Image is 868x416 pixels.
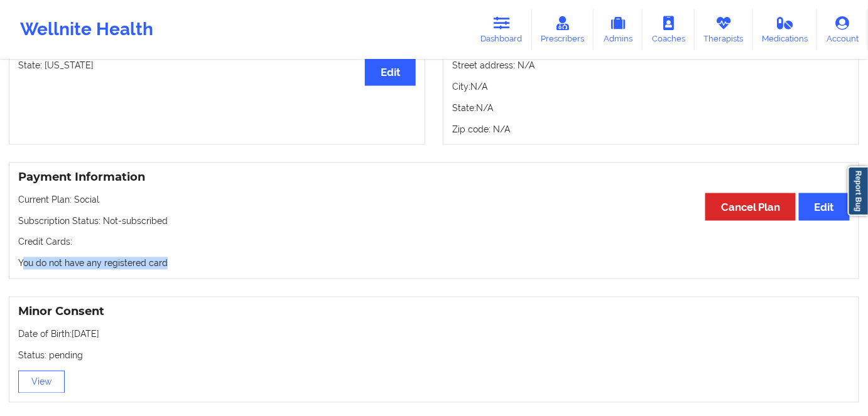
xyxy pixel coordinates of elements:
a: Medications [753,9,818,50]
button: Edit [799,193,850,220]
button: Edit [365,59,416,86]
p: Current Plan: Social [18,193,850,206]
button: Cancel Plan [705,193,796,220]
p: State: [US_STATE] [18,59,416,72]
a: Admins [594,9,643,50]
a: Dashboard [472,9,532,50]
a: Therapists [695,9,753,50]
p: You do not have any registered card [18,257,850,270]
p: Status: pending [18,349,850,362]
a: Prescribers [532,9,594,50]
a: Coaches [643,9,695,50]
h3: Minor Consent [18,305,850,319]
p: Subscription Status: Not-subscribed [18,215,850,227]
a: Report Bug [848,166,868,216]
h3: Payment Information [18,170,850,184]
p: City: N/A [452,80,850,93]
button: View [18,371,65,393]
p: Credit Cards: [18,236,850,248]
p: State: N/A [452,102,850,114]
p: Zip code: N/A [452,123,850,136]
a: Account [817,9,868,50]
p: Street address: N/A [452,59,850,72]
p: Date of Birth: [DATE] [18,328,850,341]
